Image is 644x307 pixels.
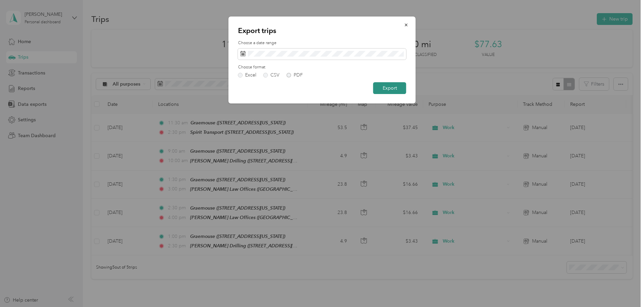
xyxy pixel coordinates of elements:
div: Excel [245,73,256,78]
iframe: Everlance-gr Chat Button Frame [606,269,644,307]
button: Export [373,82,406,94]
label: Choose format [238,64,406,70]
div: CSV [270,73,280,78]
label: Choose a date range [238,40,406,46]
div: PDF [294,73,303,78]
p: Export trips [238,26,406,35]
